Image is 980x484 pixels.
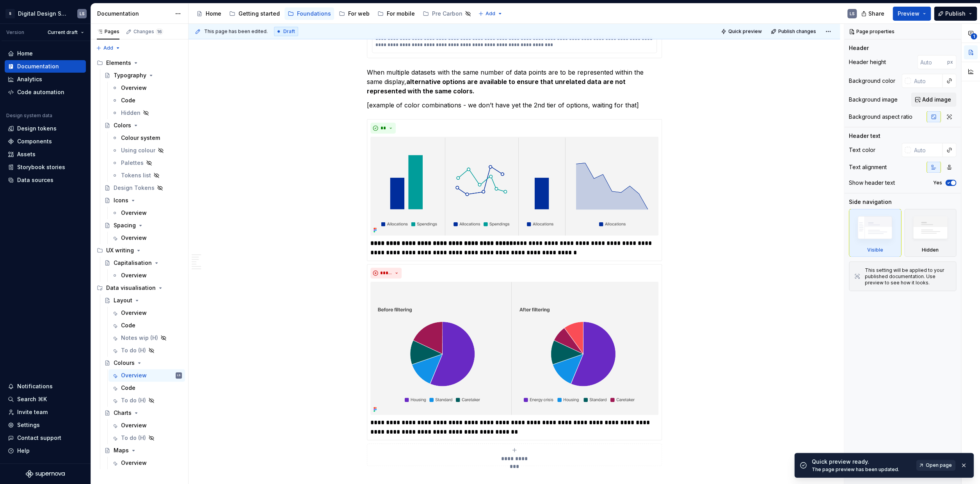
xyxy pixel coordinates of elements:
div: To do (H) [121,346,146,354]
div: Tokens list [121,171,151,179]
div: Code [121,96,135,104]
a: Invite team [5,406,86,418]
div: Header height [849,58,886,66]
div: Design tokens [17,125,57,132]
button: Contact support [5,432,86,444]
div: Icons [114,196,128,204]
a: Maps [101,444,185,457]
button: Current draft [44,27,87,38]
a: Colours [101,357,185,369]
div: Code automation [17,88,64,96]
div: Data sources [17,176,53,184]
span: Open page [926,462,952,468]
button: Add image [911,93,956,107]
div: Text color [849,146,875,154]
div: Side navigation [849,198,892,206]
button: Quick preview [719,26,765,37]
a: Home [193,7,224,20]
div: Code [121,384,135,392]
div: Pages [97,29,119,35]
a: Design Tokens [101,182,185,194]
a: Colour system [108,132,185,144]
span: Add image [922,96,951,104]
a: Foundations [285,7,334,20]
button: Add [94,43,123,54]
a: Overview [108,457,185,469]
p: px [947,59,953,65]
a: Overview [108,269,185,282]
span: Publish [945,10,966,18]
div: Home [206,10,221,18]
a: Hidden [108,107,185,119]
div: Capitalisation [114,259,152,267]
div: S [5,9,15,18]
a: Icons [101,194,185,207]
span: Quick preview [728,29,762,35]
div: UX writing [106,246,134,254]
span: Current draft [48,29,78,36]
a: Components [5,135,86,148]
svg: Supernova Logo [26,470,65,478]
div: Notes wip (H) [121,334,158,342]
a: Overview [108,419,185,432]
div: Quick preview ready. [812,458,911,466]
img: 90a4066c-a038-4e0c-b135-3ecd59ed2ecd.png [370,137,658,236]
a: Settings [5,419,86,431]
a: Open page [916,460,955,471]
div: Notifications [17,382,53,390]
div: Documentation [97,10,171,18]
div: UX writing [94,244,185,257]
div: To do (H) [121,434,146,442]
div: Text alignment [849,163,887,171]
div: Contact support [17,434,61,442]
strong: alternative options are available to ensure that unrelated data are not represented with the same... [367,78,627,95]
div: Hidden [904,209,957,257]
div: Colour system [121,134,160,142]
div: Visible [867,247,883,253]
div: Typography [114,71,146,79]
button: Help [5,445,86,457]
div: Overview [121,459,147,467]
div: Design system data [6,113,52,119]
div: Overview [121,84,147,92]
div: Code [121,321,135,329]
a: Getting started [226,7,283,20]
div: Page tree [193,6,474,21]
button: Publish changes [768,26,820,37]
div: Using colour [121,146,155,154]
a: Assets [5,148,86,161]
a: Charts [101,407,185,419]
div: Storybook stories [17,163,65,171]
div: Version [6,29,24,36]
span: 16 [156,29,163,35]
div: Components [17,138,52,145]
a: Overview [108,307,185,319]
a: Typography [101,69,185,82]
button: Preview [893,7,931,21]
div: Colors [114,121,131,129]
span: Share [868,10,884,18]
div: Visible [849,209,901,257]
input: Auto [917,55,947,69]
input: Auto [911,143,943,157]
div: Foundations [297,10,331,18]
div: Background image [849,96,898,104]
a: Layout [101,294,185,307]
div: Pre Carbon [432,10,462,18]
a: OverviewLS [108,369,185,382]
div: LS [80,11,85,17]
a: To do (H) [108,344,185,357]
a: For web [336,7,373,20]
a: Notes wip (H) [108,332,185,344]
a: For mobile [374,7,418,20]
span: Draft [283,29,295,35]
a: Analytics [5,73,86,86]
a: Spacing [101,219,185,232]
div: LS [850,11,855,17]
div: Search ⌘K [17,395,47,403]
a: Code automation [5,86,86,98]
div: Colours [114,359,135,367]
div: Changes [133,29,163,35]
div: Spacing [114,221,136,229]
